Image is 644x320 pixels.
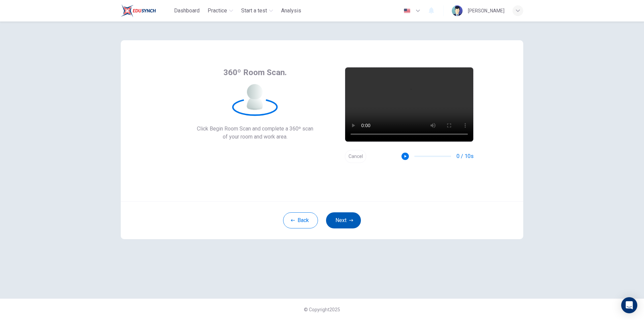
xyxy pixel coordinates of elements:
[241,7,267,15] span: Start a test
[171,5,202,17] button: Dashboard
[621,297,637,313] div: Open Intercom Messenger
[197,125,313,133] span: Click Begin Room Scan and complete a 360º scan
[278,5,304,17] button: Analysis
[121,4,156,17] img: Train Test logo
[457,152,474,160] span: 0 / 10s
[223,67,287,78] span: 360º Room Scan.
[205,5,236,17] button: Practice
[208,7,227,15] span: Practice
[304,307,340,312] span: © Copyright 2025
[345,150,366,163] button: Cancel
[174,7,200,15] span: Dashboard
[281,7,301,15] span: Analysis
[326,212,361,228] button: Next
[197,133,313,141] span: of your room and work area.
[238,5,276,17] button: Start a test
[452,5,463,16] img: Profile picture
[121,4,171,17] a: Train Test logo
[468,7,504,15] div: [PERSON_NAME]
[283,212,318,228] button: Back
[403,8,411,13] img: en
